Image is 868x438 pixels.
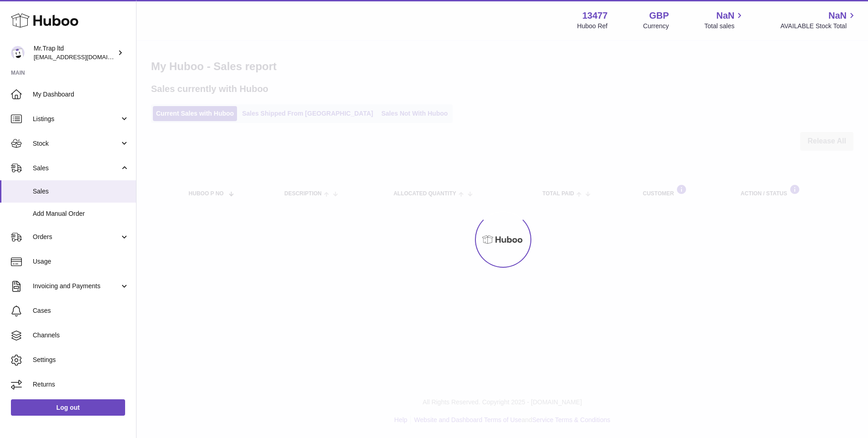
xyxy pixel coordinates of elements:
span: Sales [33,164,120,173]
span: Cases [33,306,129,315]
span: Sales [33,187,129,196]
span: Returns [33,380,129,389]
img: office@grabacz.eu [11,46,25,60]
span: Stock [33,139,120,148]
a: NaN AVAILABLE Stock Total [780,10,857,31]
span: Usage [33,257,129,266]
span: AVAILABLE Stock Total [780,22,857,31]
span: Invoicing and Payments [33,282,120,290]
span: Add Manual Order [33,209,129,218]
a: NaN Total sales [704,10,745,31]
div: Mr.Trap ltd [34,44,116,61]
span: Total sales [704,22,745,31]
span: Listings [33,115,120,123]
span: Orders [33,233,120,241]
strong: GBP [649,10,669,22]
span: [EMAIL_ADDRESS][DOMAIN_NAME] [34,53,134,61]
span: NaN [716,10,734,22]
span: Channels [33,331,129,340]
span: My Dashboard [33,90,129,99]
div: Huboo Ref [577,22,608,31]
a: Log out [11,399,125,416]
div: Currency [643,22,669,31]
span: NaN [828,10,847,22]
strong: 13477 [582,10,608,22]
span: Settings [33,356,129,364]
